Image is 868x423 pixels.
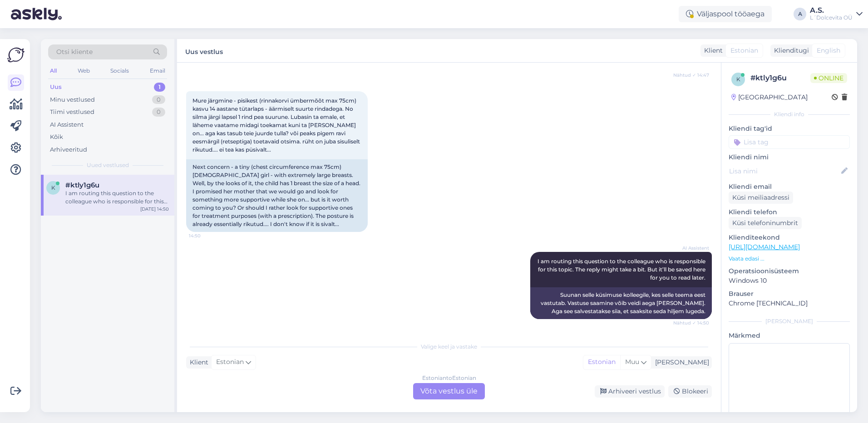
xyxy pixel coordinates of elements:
div: 1 [154,83,165,92]
div: Kliendi info [729,110,850,118]
div: Valige keel ja vastake [186,343,712,351]
div: Web [76,65,92,77]
span: English [817,46,840,55]
span: Otsi kliente [56,47,93,57]
span: AI Assistent [675,245,709,251]
div: Küsi meiliaadressi [729,192,793,204]
p: Windows 10 [729,276,850,285]
div: Suunan selle küsimuse kolleegile, kes selle teema eest vastutab. Vastuse saamine võib veidi aega ... [530,287,712,319]
div: Arhiveeri vestlus [595,385,665,398]
div: Email [148,65,167,77]
span: Muu [625,358,639,366]
div: Võta vestlus üle [413,383,485,399]
div: 0 [152,108,165,117]
span: 14:50 [189,232,223,239]
div: L´Dolcevita OÜ [810,14,853,21]
div: Minu vestlused [50,95,95,104]
span: Mure järgmine - pisikest (rinnakorvi ümbermõõt max 75cm) kasvu 14 aastane tütarlaps - äärmiselt s... [192,97,361,153]
div: Väljaspool tööaega [679,6,772,22]
img: Askly Logo [7,46,25,64]
span: I am routing this question to the colleague who is responsible for this topic. The reply might ta... [538,258,707,281]
div: 0 [152,95,165,104]
div: Arhiveeritud [50,145,87,154]
span: Nähtud ✓ 14:47 [673,72,709,79]
span: Estonian [216,357,244,367]
p: Chrome [TECHNICAL_ID] [729,299,850,308]
a: A.S.L´Dolcevita OÜ [810,7,863,21]
span: Estonian [730,46,758,55]
div: I am routing this question to the colleague who is responsible for this topic. The reply might ta... [65,189,169,206]
span: Uued vestlused [87,161,129,169]
p: Kliendi telefon [729,207,850,217]
input: Lisa nimi [729,166,839,176]
span: k [51,184,55,191]
div: Blokeeri [668,385,712,398]
label: Uus vestlus [185,44,223,57]
div: [PERSON_NAME] [729,317,850,325]
div: Klienditugi [770,46,809,55]
p: Vaata edasi ... [729,255,850,263]
div: [PERSON_NAME] [651,358,709,367]
span: Online [810,73,847,83]
p: Kliendi tag'id [729,124,850,133]
p: Brauser [729,289,850,299]
div: All [48,65,59,77]
a: [URL][DOMAIN_NAME] [729,243,800,251]
p: Klienditeekond [729,233,850,242]
span: #ktly1g6u [65,181,99,189]
p: Kliendi nimi [729,152,850,162]
div: AI Assistent [50,120,84,129]
div: [DATE] 14:50 [140,206,169,212]
input: Lisa tag [729,135,850,149]
div: # ktly1g6u [750,73,810,84]
div: Next concern - a tiny (chest circumference max 75cm) [DEMOGRAPHIC_DATA] girl - with extremely lar... [186,159,368,232]
div: Klient [700,46,723,55]
div: Estonian to Estonian [422,374,476,382]
p: Operatsioonisüsteem [729,266,850,276]
div: Klient [186,358,208,367]
div: Socials [108,65,131,77]
div: Küsi telefoninumbrit [729,217,802,229]
p: Märkmed [729,331,850,340]
div: Kõik [50,133,63,142]
div: Tiimi vestlused [50,108,94,117]
div: Uus [50,83,62,92]
span: Nähtud ✓ 14:50 [673,320,709,326]
div: Estonian [583,355,620,369]
span: k [736,76,740,83]
div: A [794,8,806,20]
p: Kliendi email [729,182,850,192]
div: [GEOGRAPHIC_DATA] [731,93,808,102]
div: A.S. [810,7,853,14]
